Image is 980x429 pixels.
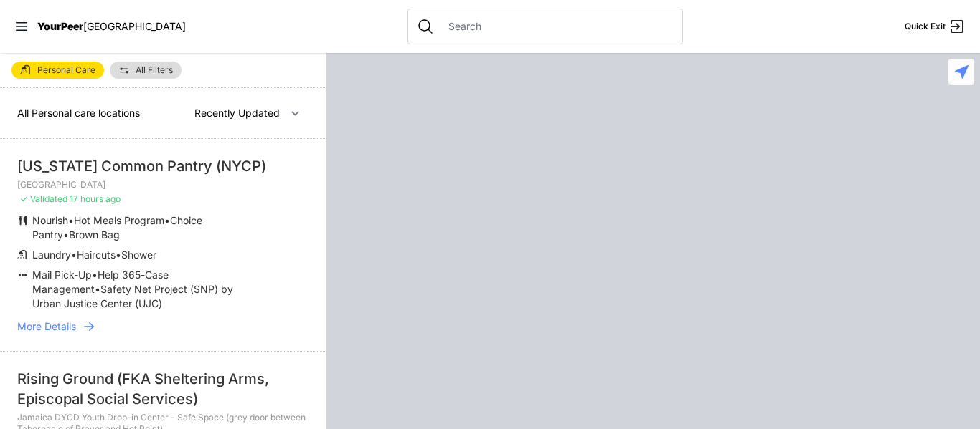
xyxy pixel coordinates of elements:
span: Shower [121,249,156,261]
span: Safety Net Project (SNP) by Urban Justice Center (UJC) [32,283,233,309]
a: All Filters [110,62,182,79]
span: YourPeer [37,20,83,32]
span: • [95,283,100,295]
div: [US_STATE] Common Pantry (NYCP) [17,156,309,176]
span: 17 hours ago [70,193,121,204]
span: Brown Bag [69,228,120,241]
span: Nourish [32,214,68,226]
span: Mail Pick-Up [32,269,92,281]
span: Laundry [32,249,71,261]
span: All Personal care locations [17,107,140,119]
span: Help 365-Case Management [32,269,169,295]
span: Hot Meals Program [74,214,164,226]
span: All Filters [136,66,173,74]
span: • [164,214,170,226]
p: [GEOGRAPHIC_DATA] [17,179,309,191]
span: Quick Exit [905,21,946,32]
a: YourPeer[GEOGRAPHIC_DATA] [37,22,186,31]
a: Personal Care [11,62,104,79]
span: • [92,269,98,281]
span: [GEOGRAPHIC_DATA] [83,20,186,32]
span: • [63,228,69,241]
span: • [71,249,77,261]
span: More Details [17,319,76,334]
span: Haircuts [77,249,116,261]
span: Personal Care [37,66,95,74]
a: More Details [17,319,309,334]
span: • [68,214,74,226]
a: Quick Exit [905,18,966,35]
div: Rising Ground (FKA Sheltering Arms, Episcopal Social Services) [17,369,309,409]
span: • [116,249,121,261]
input: Search [440,19,674,34]
span: ✓ Validated [20,193,67,204]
